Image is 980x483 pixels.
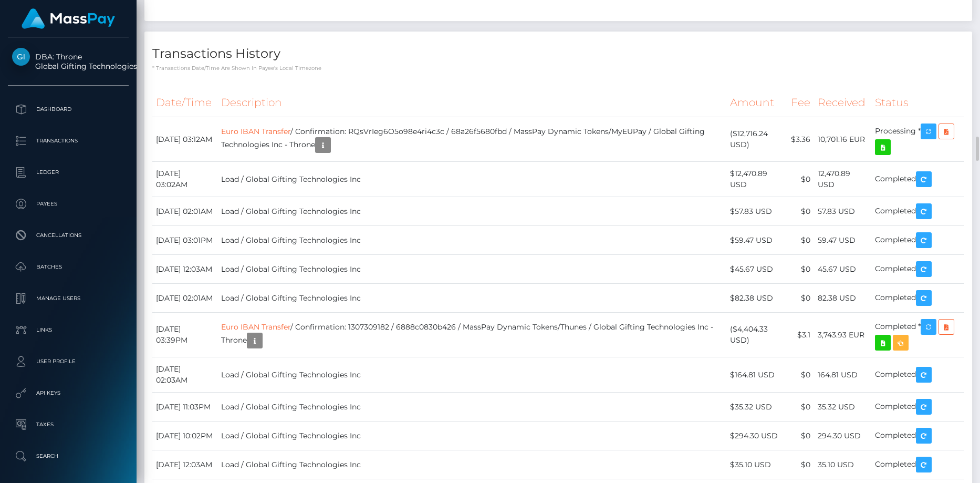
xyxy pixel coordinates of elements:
[12,228,124,243] p: Cancellations
[814,162,871,197] td: 12,470.89 USD
[217,357,726,393] td: Load / Global Gifting Technologies Inc
[12,291,124,306] p: Manage Users
[8,52,129,71] span: DBA: Throne Global Gifting Technologies Inc
[871,393,964,422] td: Completed
[8,412,129,438] a: Taxes
[221,322,290,332] a: Euro IBAN Transfer
[217,284,726,313] td: Load / Global Gifting Technologies Inc
[217,197,726,226] td: Load / Global Gifting Technologies Inc
[787,393,814,422] td: $0
[8,159,129,186] a: Ledger
[814,88,871,117] th: Received
[152,117,217,162] td: [DATE] 03:12AM
[152,422,217,450] td: [DATE] 10:02PM
[726,284,787,313] td: $82.38 USD
[8,222,129,249] a: Cancellations
[814,197,871,226] td: 57.83 USD
[787,226,814,255] td: $0
[152,45,964,63] h4: Transactions History
[217,450,726,479] td: Load / Global Gifting Technologies Inc
[12,165,124,180] p: Ledger
[726,313,787,357] td: ($4,404.33 USD)
[726,255,787,284] td: $45.67 USD
[152,226,217,255] td: [DATE] 03:01PM
[12,322,124,338] p: Links
[152,197,217,226] td: [DATE] 02:01AM
[12,417,124,433] p: Taxes
[217,88,726,117] th: Description
[787,450,814,479] td: $0
[787,422,814,450] td: $0
[152,88,217,117] th: Date/Time
[8,254,129,280] a: Batches
[8,348,129,375] a: User Profile
[814,117,871,162] td: 10,701.16 EUR
[12,48,30,66] img: Global Gifting Technologies Inc
[152,450,217,479] td: [DATE] 12:03AM
[871,255,964,284] td: Completed
[787,357,814,393] td: $0
[871,357,964,393] td: Completed
[8,128,129,154] a: Transactions
[871,117,964,162] td: Processing *
[871,226,964,255] td: Completed
[787,197,814,226] td: $0
[814,357,871,393] td: 164.81 USD
[814,450,871,479] td: 35.10 USD
[726,162,787,197] td: $12,470.89 USD
[217,393,726,422] td: Load / Global Gifting Technologies Inc
[217,255,726,284] td: Load / Global Gifting Technologies Inc
[217,422,726,450] td: Load / Global Gifting Technologies Inc
[787,284,814,313] td: $0
[8,191,129,217] a: Payees
[12,196,124,212] p: Payees
[787,88,814,117] th: Fee
[871,88,964,117] th: Status
[217,117,726,162] td: / Confirmation: RQsVrIeg6O5o98e4ri4c3c / 68a26f5680fbd / MassPay Dynamic Tokens/MyEUPay / Global ...
[152,393,217,422] td: [DATE] 11:03PM
[871,162,964,197] td: Completed
[152,255,217,284] td: [DATE] 12:03AM
[152,357,217,393] td: [DATE] 02:03AM
[221,127,290,136] a: Euro IBAN Transfer
[12,448,124,464] p: Search
[152,313,217,357] td: [DATE] 03:39PM
[22,8,115,29] img: MassPay Logo
[726,357,787,393] td: $164.81 USD
[152,284,217,313] td: [DATE] 02:01AM
[8,317,129,343] a: Links
[787,162,814,197] td: $0
[814,393,871,422] td: 35.32 USD
[814,226,871,255] td: 59.47 USD
[12,133,124,149] p: Transactions
[726,393,787,422] td: $35.32 USD
[871,422,964,450] td: Completed
[8,285,129,312] a: Manage Users
[871,450,964,479] td: Completed
[787,117,814,162] td: $3.36
[871,197,964,226] td: Completed
[726,450,787,479] td: $35.10 USD
[787,255,814,284] td: $0
[152,162,217,197] td: [DATE] 03:02AM
[8,380,129,406] a: API Keys
[12,354,124,369] p: User Profile
[787,313,814,357] td: $3.1
[217,226,726,255] td: Load / Global Gifting Technologies Inc
[12,385,124,401] p: API Keys
[726,422,787,450] td: $294.30 USD
[217,313,726,357] td: / Confirmation: 1307309182 / 6888c0830b426 / MassPay Dynamic Tokens/Thunes / Global Gifting Techn...
[726,226,787,255] td: $59.47 USD
[726,88,787,117] th: Amount
[814,422,871,450] td: 294.30 USD
[12,101,124,117] p: Dashboard
[814,255,871,284] td: 45.67 USD
[814,313,871,357] td: 3,743.93 EUR
[871,313,964,357] td: Completed *
[726,117,787,162] td: ($12,716.24 USD)
[152,64,964,72] p: * Transactions date/time are shown in payee's local timezone
[814,284,871,313] td: 82.38 USD
[8,443,129,469] a: Search
[217,162,726,197] td: Load / Global Gifting Technologies Inc
[871,284,964,313] td: Completed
